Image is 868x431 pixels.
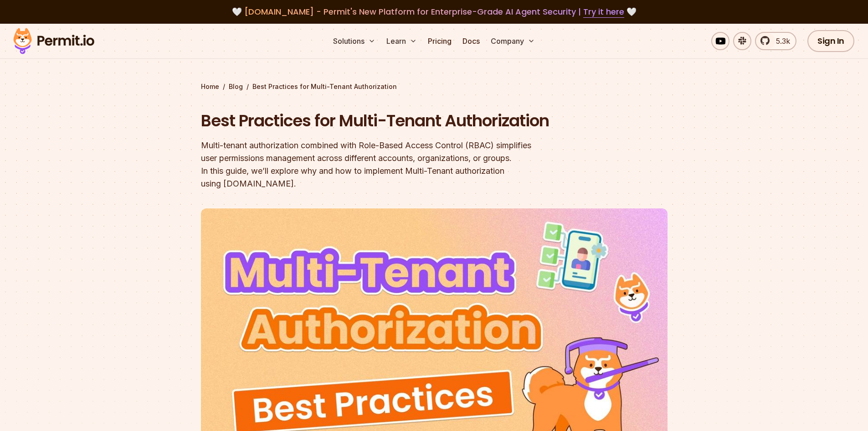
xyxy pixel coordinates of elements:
a: Pricing [424,32,455,50]
a: Blog [229,82,243,91]
span: 5.3k [770,36,790,47]
div: / / [201,82,668,91]
a: Docs [459,32,483,50]
div: 🤍 🤍 [22,5,846,18]
div: Multi-tenant authorization combined with Role-Based Access Control (RBAC) simplifies user permiss... [201,139,551,190]
img: Permit logo [9,26,98,57]
button: Company [487,32,539,50]
a: Home [201,82,219,91]
a: Try it here [583,6,624,18]
button: Learn [383,32,421,50]
a: Sign In [807,30,854,52]
a: 5.3k [755,32,796,50]
h1: Best Practices for Multi-Tenant Authorization [201,109,551,132]
button: Solutions [329,32,379,50]
span: [DOMAIN_NAME] - Permit's New Platform for Enterprise-Grade AI Agent Security | [244,6,624,17]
